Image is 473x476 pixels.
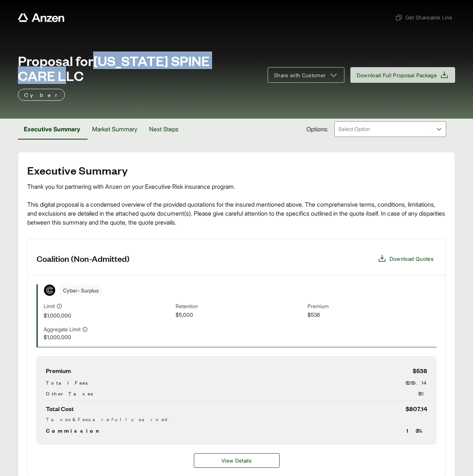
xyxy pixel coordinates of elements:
[406,426,427,435] span: 13 %
[413,366,427,376] span: $538
[268,67,344,83] button: Share with Customer
[46,404,74,414] span: Total Cost
[59,285,103,296] span: Cyber - Surplus
[27,182,446,227] div: Thank you for partnering with Anzen on your Executive Risk insurance program. This digital propos...
[390,255,433,263] span: Download Quotes
[375,251,436,266] button: Download Quotes
[306,125,328,134] span: Options:
[18,53,259,83] span: Proposal for [US_STATE] SPINE CARE LLC
[308,302,436,311] span: Premium
[221,457,252,464] span: View Details
[350,67,455,83] button: Download Full Proposal Package
[18,119,86,140] button: Executive Summary
[176,302,305,311] span: Retention
[46,415,427,423] div: Taxes & Fees are fully earned.
[406,379,427,386] span: $269.14
[395,13,452,21] span: Get Shareable Link
[46,379,88,386] span: Total Fees
[44,302,55,310] span: Limit
[274,71,326,79] span: Share with Customer
[27,164,446,176] h2: Executive Summary
[406,404,427,414] span: $807.14
[44,311,173,319] span: $1,000,000
[44,285,55,296] img: Coalition
[357,71,437,79] span: Download Full Proposal Package
[44,333,173,341] span: $1,000,000
[46,366,71,376] span: Premium
[46,389,93,397] span: Other Taxes
[46,426,103,435] span: Commission
[44,325,81,333] span: Aggregate Limit
[194,453,280,468] a: Coalition (Non-Admitted) details
[392,10,455,24] button: Get Shareable Link
[24,90,59,99] p: Cyber
[18,13,64,22] a: Anzen website
[176,311,305,319] span: $5,000
[308,311,436,319] span: $538
[143,119,185,140] button: Next Steps
[37,253,130,264] h3: Coalition (Non-Admitted)
[418,389,427,397] span: $0
[86,119,143,140] button: Market Summary
[194,453,280,468] button: View Details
